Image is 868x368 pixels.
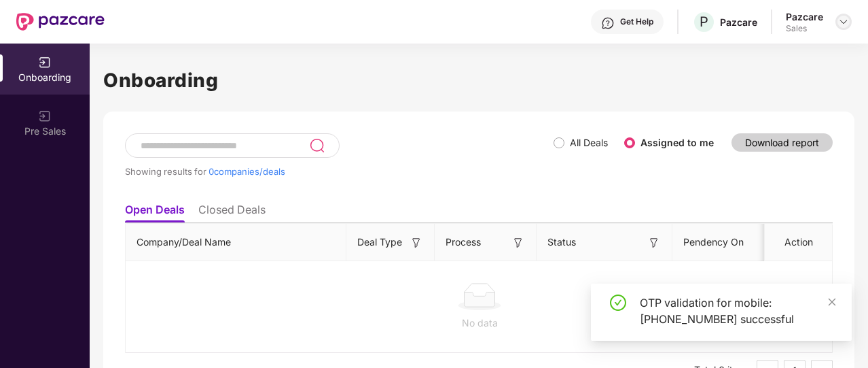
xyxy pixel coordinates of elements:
[647,236,661,250] img: svg+xml;base64,PHN2ZyB3aWR0aD0iMTYiIGhlaWdodD0iMTYiIHZpZXdCb3g9IjAgMCAxNiAxNiIgZmlsbD0ibm9uZSIgeG...
[38,110,52,123] img: svg+xml;base64,PHN2ZyB3aWR0aD0iMjAiIGhlaWdodD0iMjAiIHZpZXdCb3g9IjAgMCAyMCAyMCIgZmlsbD0ibm9uZSIgeG...
[410,236,423,250] img: svg+xml;base64,PHN2ZyB3aWR0aD0iMTYiIGhlaWdodD0iMTYiIHZpZXdCb3g9IjAgMCAxNiAxNiIgZmlsbD0ibm9uZSIgeG...
[137,316,822,331] div: No data
[620,16,653,27] div: Get Help
[610,295,626,311] span: check-circle
[640,295,835,327] div: OTP validation for mobile: [PHONE_NUMBER] successful
[683,235,744,250] span: Pendency On
[511,236,525,250] img: svg+xml;base64,PHN2ZyB3aWR0aD0iMTYiIGhlaWdodD0iMTYiIHZpZXdCb3g9IjAgMCAxNiAxNiIgZmlsbD0ibm9uZSIgeG...
[198,203,266,222] li: Closed Deals
[786,23,823,34] div: Sales
[838,16,849,27] img: svg+xml;base64,PHN2ZyBpZD0iRHJvcGRvd24tMzJ4MzIiIHhtbG5zPSJodHRwOi8vd3d3LnczLm9yZy8yMDAwL3N2ZyIgd2...
[827,297,837,307] span: close
[640,137,714,148] label: Assigned to me
[209,166,285,177] span: 0 companies/deals
[720,16,757,29] div: Pazcare
[309,137,325,154] img: svg+xml;base64,PHN2ZyB3aWR0aD0iMjQiIGhlaWdodD0iMjUiIHZpZXdCb3g9IjAgMCAyNCAyNSIgZmlsbD0ibm9uZSIgeG...
[103,65,854,95] h1: Onboarding
[700,14,708,30] span: P
[357,235,402,250] span: Deal Type
[570,137,608,148] label: All Deals
[731,133,833,152] button: Download report
[125,203,185,222] li: Open Deals
[38,56,52,69] img: svg+xml;base64,PHN2ZyB3aWR0aD0iMjAiIGhlaWdodD0iMjAiIHZpZXdCb3g9IjAgMCAyMCAyMCIgZmlsbD0ibm9uZSIgeG...
[601,16,615,30] img: svg+xml;base64,PHN2ZyBpZD0iSGVscC0zMngzMiIgeG1sbnM9Imh0dHA6Ly93d3cudzMub3JnLzIwMDAvc3ZnIiB3aWR0aD...
[125,166,554,177] div: Showing results for
[765,224,833,261] th: Action
[547,235,576,250] span: Status
[786,10,823,23] div: Pazcare
[446,235,481,250] span: Process
[16,13,105,31] img: New Pazcare Logo
[126,224,346,261] th: Company/Deal Name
